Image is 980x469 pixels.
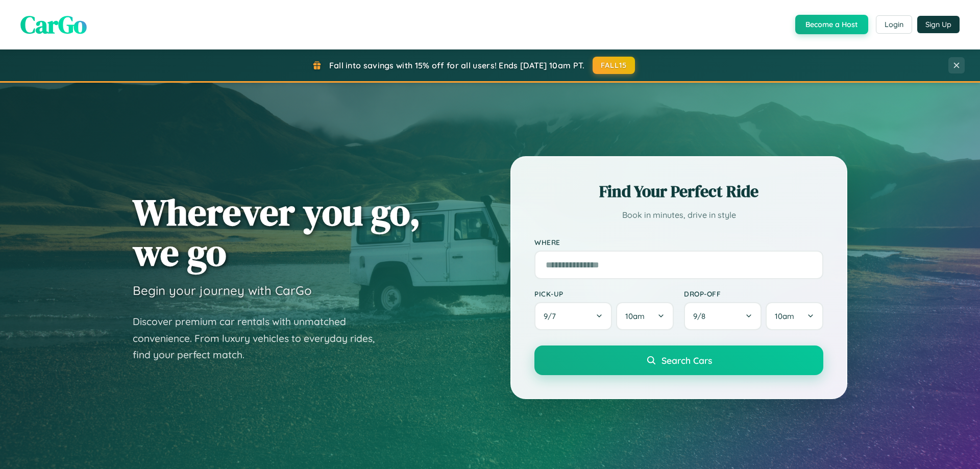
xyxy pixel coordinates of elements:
[693,311,710,321] span: 9 / 8
[534,180,823,203] h2: Find Your Perfect Ride
[593,57,635,74] button: FALL15
[534,302,612,330] button: 9/7
[661,355,712,366] span: Search Cars
[133,192,421,273] h1: Wherever you go, we go
[133,313,388,363] p: Discover premium car rentals with unmatched convenience. From luxury vehicles to everyday rides, ...
[876,15,912,34] button: Login
[534,208,823,223] p: Book in minutes, drive in style
[775,311,794,321] span: 10am
[133,283,312,298] h3: Begin your journey with CarGo
[20,8,87,41] span: CarGo
[544,311,561,321] span: 9 / 7
[534,238,823,246] label: Where
[684,302,762,330] button: 9/8
[534,289,674,298] label: Pick-up
[684,289,823,298] label: Drop-off
[329,60,585,70] span: Fall into savings with 15% off for all users! Ends [DATE] 10am PT.
[766,302,823,330] button: 10am
[534,345,823,375] button: Search Cars
[795,15,868,34] button: Become a Host
[625,311,645,321] span: 10am
[917,16,960,33] button: Sign Up
[616,302,674,330] button: 10am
